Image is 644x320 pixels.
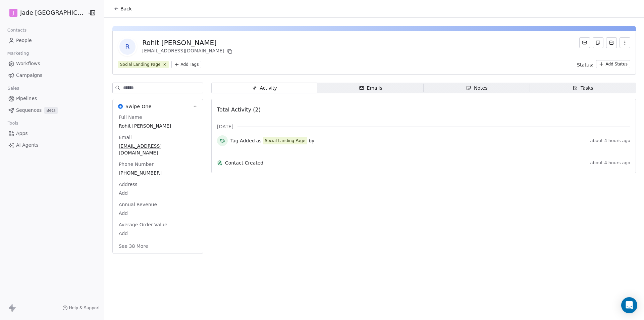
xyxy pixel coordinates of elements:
a: SequencesBeta [5,105,99,116]
span: People [16,37,32,44]
span: Full Name [117,114,144,121]
span: AI Agents [16,142,39,149]
div: Emails [359,85,382,92]
a: Campaigns [5,70,99,81]
button: See 38 More [115,240,152,252]
button: JJade [GEOGRAPHIC_DATA] [8,7,83,18]
button: Add Tags [171,61,202,68]
span: [EMAIL_ADDRESS][DOMAIN_NAME] [119,143,197,156]
div: Social Landing Page [265,138,306,144]
span: Average Order Value [117,221,169,228]
div: [EMAIL_ADDRESS][DOMAIN_NAME] [142,47,234,55]
button: Back [110,3,136,15]
span: Email [117,134,133,141]
a: Pipelines [5,93,99,104]
a: Apps [5,128,99,139]
div: Tasks [573,85,593,92]
span: J [13,9,14,16]
span: Tools [5,118,21,128]
span: Annual Revenue [117,201,158,208]
div: Rohit [PERSON_NAME] [142,38,234,47]
span: Sequences [16,107,42,114]
span: Back [120,5,132,12]
span: Sales [5,83,22,93]
span: Status: [577,61,593,68]
button: Add Status [596,60,630,68]
span: Campaigns [16,72,42,79]
div: Notes [466,85,487,92]
span: R [119,39,136,55]
span: Total Activity (2) [217,106,261,113]
span: Add [119,230,197,237]
span: Address [117,181,139,188]
span: Help & Support [69,305,100,311]
span: Beta [44,107,58,114]
span: Tag Added [230,137,255,144]
span: as [256,137,262,144]
span: Swipe One [125,103,152,110]
span: Add [119,210,197,217]
a: AI Agents [5,140,99,151]
div: Swipe OneSwipe One [113,114,203,254]
span: Workflows [16,60,40,67]
span: Contact Created [225,159,588,166]
a: Workflows [5,58,99,69]
span: Apps [16,130,28,137]
span: Pipelines [16,95,37,102]
button: Swipe OneSwipe One [113,99,203,114]
span: Add [119,190,197,196]
a: Help & Support [62,305,100,311]
a: People [5,35,99,46]
span: about 4 hours ago [590,138,630,143]
span: Contacts [4,25,30,35]
div: Open Intercom Messenger [621,297,637,313]
span: about 4 hours ago [590,160,630,166]
div: Social Landing Page [120,61,161,67]
span: Rohit [PERSON_NAME] [119,123,197,129]
span: Jade [GEOGRAPHIC_DATA] [20,8,85,17]
span: Marketing [4,48,32,58]
img: Swipe One [118,104,123,109]
span: [DATE] [217,123,233,130]
span: by [309,137,314,144]
span: [PHONE_NUMBER] [119,170,197,176]
span: Phone Number [117,161,155,168]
